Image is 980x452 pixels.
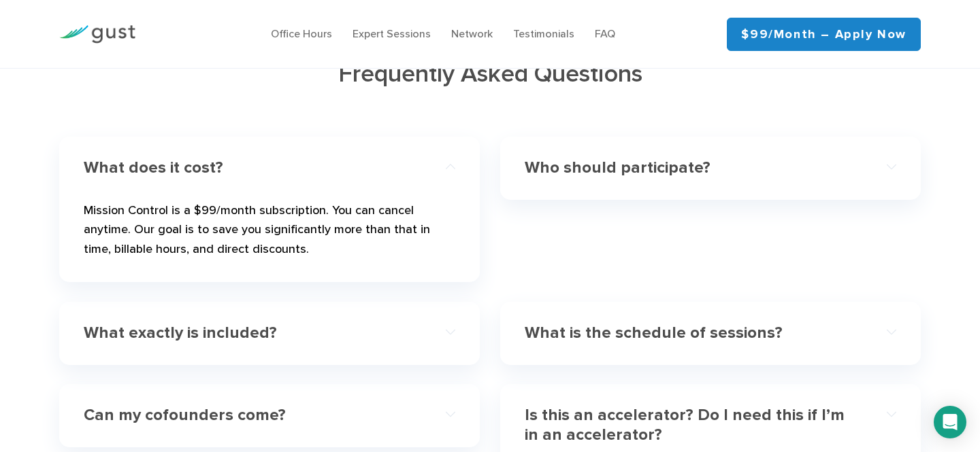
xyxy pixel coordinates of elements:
h4: Who should participate? [525,158,859,178]
a: $99/month – Apply Now [727,18,921,51]
h2: Frequently Asked Questions [59,58,921,90]
img: Gust Logo [59,25,135,44]
a: Testimonials [513,27,574,40]
h4: What is the schedule of sessions? [525,324,859,343]
h4: Can my cofounders come? [84,406,418,425]
a: Expert Sessions [353,27,431,40]
h4: What does it cost? [84,158,418,178]
a: Office Hours [271,27,332,40]
a: FAQ [595,27,615,40]
a: Network [451,27,493,40]
p: Mission Control is a $99/month subscription. You can cancel anytime. Our goal is to save you sign... [84,201,455,265]
div: Open Intercom Messenger [934,406,966,438]
h4: Is this an accelerator? Do I need this if I’m in an accelerator? [525,406,859,445]
h4: What exactly is included? [84,324,418,343]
